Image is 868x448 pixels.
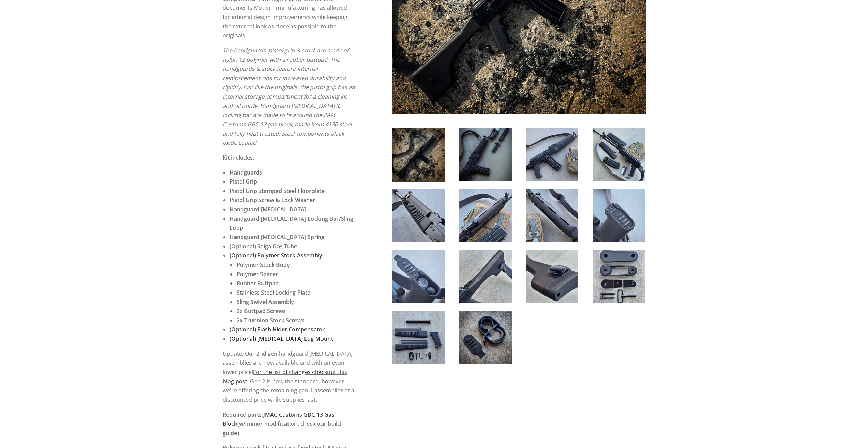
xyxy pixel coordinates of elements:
p: Update: Our 2nd gen handguard [MEDICAL_DATA] assemblies are now available and with an even lower ... [223,349,355,405]
strong: 2x Trunnion Stock Screws [237,316,304,324]
img: Wieger STG-940 Reproduction Furniture Kit [392,311,445,364]
strong: Stainless Steel Locking Plate [237,289,310,296]
img: Wieger STG-940 Reproduction Furniture Kit [392,128,445,181]
strong: Kit includes: [223,154,254,161]
a: (Optional) Polymer Stock Assembly [230,252,323,259]
img: Wieger STG-940 Reproduction Furniture Kit [593,250,645,303]
strong: Pistol Grip Screw & Lock Washer [230,196,315,204]
strong: Handguards [230,169,262,176]
strong: 2x Buttpad Screws [237,307,286,315]
strong: Pistol Grip Stamped Steel Floorplate [230,187,325,195]
img: Wieger STG-940 Reproduction Furniture Kit [459,311,512,364]
strong: Handguard [MEDICAL_DATA] [230,205,306,213]
img: Wieger STG-940 Reproduction Furniture Kit [459,128,512,181]
img: Wieger STG-940 Reproduction Furniture Kit [526,250,578,303]
strong: Sling Swivel Assembly [237,298,294,306]
strong: (Optional) Saiga Gas Tube [230,243,297,250]
a: JMAC Customs GBC-13 Gas Block [223,411,334,428]
strong: Rubber Buttpad [237,279,279,287]
strong: Pistol Grip [230,178,257,185]
a: (Optional) [MEDICAL_DATA] Lug Mount [230,335,333,343]
img: Wieger STG-940 Reproduction Furniture Kit [459,189,512,242]
strong: Handguard [MEDICAL_DATA] Locking Bar/Sling Loop [230,215,353,232]
img: Wieger STG-940 Reproduction Furniture Kit [593,189,645,242]
strong: Handguard [MEDICAL_DATA] Spring [230,233,325,241]
span: Modern manufacturing has allowed for internal design improvements while keeping the external look... [223,4,347,39]
strong: Polymer Spacer [237,270,278,278]
em: The handguards, pistol grip & stock are made of nylon 12 polymer with a rubber buttpad. The handg... [223,47,355,146]
img: Wieger STG-940 Reproduction Furniture Kit [526,189,578,242]
img: Wieger STG-940 Reproduction Furniture Kit [526,128,578,181]
img: Wieger STG-940 Reproduction Furniture Kit [459,250,512,303]
a: (Optional) Flash Hider Compensator [230,326,325,333]
img: Wieger STG-940 Reproduction Furniture Kit [392,250,445,303]
a: For the list of changes checkout this blog post [223,368,347,385]
img: Wieger STG-940 Reproduction Furniture Kit [392,189,445,242]
img: Wieger STG-940 Reproduction Furniture Kit [593,128,645,181]
strong: Required parts: (w/ minor modification, check our build guide) [223,411,341,437]
strong: Polymer Stock Body [237,261,290,269]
